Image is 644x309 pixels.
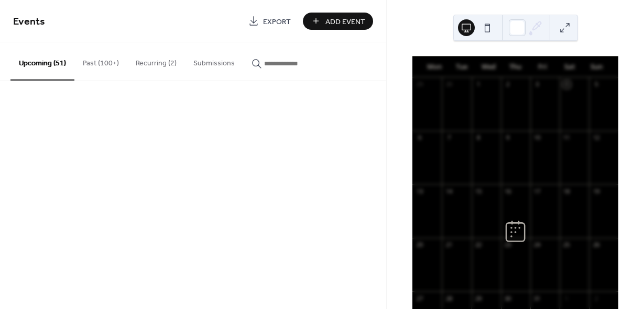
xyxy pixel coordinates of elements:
[556,56,583,77] div: Sat
[502,56,529,77] div: Thu
[533,241,541,249] div: 24
[445,187,453,195] div: 14
[263,16,291,27] span: Export
[563,134,571,142] div: 11
[592,134,600,142] div: 12
[563,81,571,88] div: 4
[416,187,423,195] div: 13
[475,134,483,142] div: 8
[592,241,600,249] div: 26
[504,81,512,88] div: 2
[416,134,423,142] div: 6
[303,13,373,30] button: Add Event
[504,241,512,249] div: 23
[10,42,74,81] button: Upcoming (51)
[13,12,45,32] span: Events
[127,42,185,79] button: Recurring (2)
[563,187,571,195] div: 18
[416,241,423,249] div: 20
[592,294,600,302] div: 2
[563,241,571,249] div: 25
[504,294,512,302] div: 30
[475,241,483,249] div: 22
[563,294,571,302] div: 1
[592,81,600,88] div: 5
[529,56,556,77] div: Fri
[416,81,423,88] div: 29
[416,294,423,302] div: 27
[475,56,502,77] div: Wed
[533,81,541,88] div: 3
[504,187,512,195] div: 16
[475,294,483,302] div: 29
[445,294,453,302] div: 28
[325,16,365,27] span: Add Event
[592,187,600,195] div: 19
[504,134,512,142] div: 9
[448,56,475,77] div: Tue
[445,81,453,88] div: 30
[533,134,541,142] div: 10
[583,56,610,77] div: Sun
[445,134,453,142] div: 7
[475,187,483,195] div: 15
[421,56,448,77] div: Mon
[475,81,483,88] div: 1
[74,42,127,79] button: Past (100+)
[533,187,541,195] div: 17
[533,294,541,302] div: 31
[185,42,243,79] button: Submissions
[241,13,299,30] a: Export
[445,241,453,249] div: 21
